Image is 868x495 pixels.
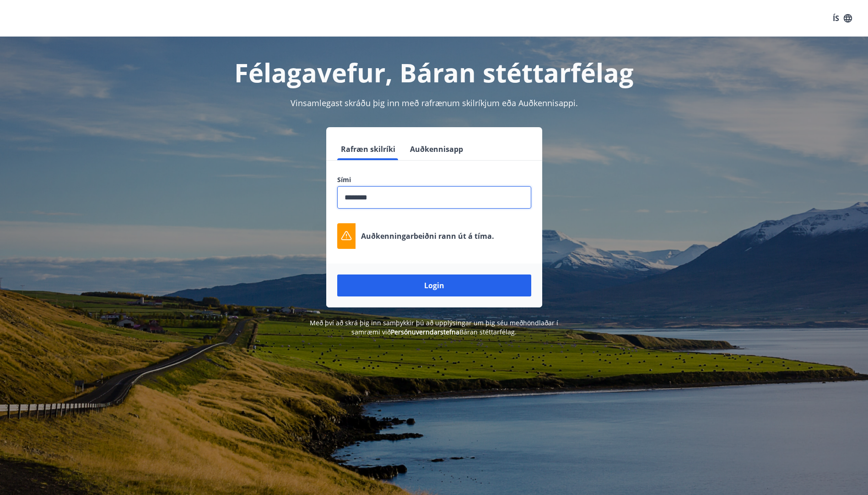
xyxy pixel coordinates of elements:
[361,231,494,241] p: Auðkenningarbeiðni rann út á tíma.
[116,55,753,90] h1: Félagavefur, Báran stéttarfélag
[337,274,531,296] button: Login
[828,10,857,27] button: ÍS
[391,328,459,336] a: Persónuverndarstefna
[406,138,467,160] button: Auðkennisapp
[337,138,399,160] button: Rafræn skilríki
[291,97,578,108] span: Vinsamlegast skráðu þig inn með rafrænum skilríkjum eða Auðkennisappi.
[310,318,558,336] span: Með því að skrá þig inn samþykkir þú að upplýsingar um þig séu meðhöndlaðar í samræmi við Báran s...
[337,175,531,184] label: Sími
